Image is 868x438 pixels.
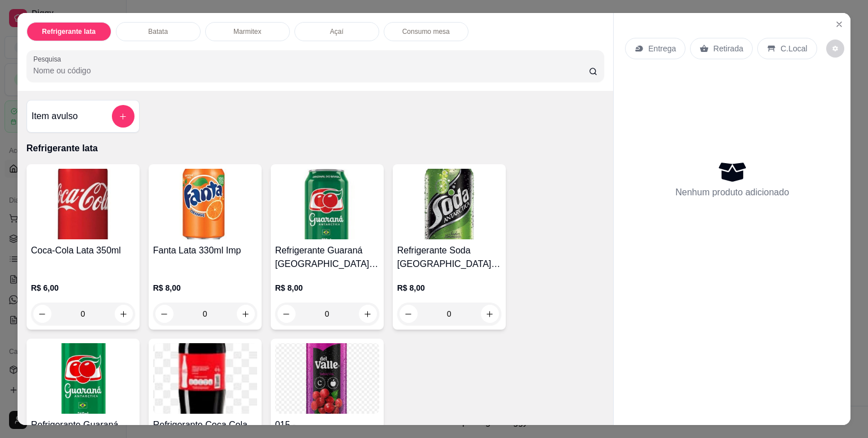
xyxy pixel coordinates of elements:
button: increase-product-quantity [481,305,499,323]
p: Entrega [648,43,676,54]
img: product-image [153,343,257,414]
h4: Refrigerante Soda [GEOGRAPHIC_DATA] Lata 350ml [397,244,501,271]
button: decrease-product-quantity [155,305,173,323]
h4: Coca-Cola Lata 350ml [31,244,135,257]
p: Refrigerante lata [42,27,96,36]
label: Pesquisa [33,54,65,64]
img: product-image [31,169,135,239]
p: R$ 6,00 [31,282,135,294]
img: product-image [31,343,135,414]
button: decrease-product-quantity [400,305,418,323]
h4: Refrigerante Guaraná [GEOGRAPHIC_DATA] Lata 350ml [275,244,379,271]
h4: Fanta Lata 330ml Imp [153,244,257,257]
button: add-separate-item [112,105,134,128]
p: Açaí [330,27,344,36]
img: product-image [153,169,257,239]
p: Nenhum produto adicionado [675,186,789,199]
p: Retirada [713,43,743,54]
img: product-image [275,343,379,414]
button: decrease-product-quantity [33,305,51,323]
img: product-image [397,169,501,239]
p: Refrigerante lata [27,142,605,155]
p: R$ 8,00 [275,282,379,294]
input: Pesquisa [33,65,589,76]
h4: Item avulso [32,109,78,123]
p: R$ 8,00 [153,282,257,294]
img: product-image [275,169,379,239]
button: increase-product-quantity [115,305,133,323]
p: Marmitex [233,27,261,36]
p: Consumo mesa [402,27,450,36]
button: increase-product-quantity [237,305,255,323]
p: R$ 8,00 [397,282,501,294]
button: decrease-product-quantity [826,40,844,58]
button: increase-product-quantity [359,305,377,323]
button: Close [830,15,848,33]
button: decrease-product-quantity [277,305,296,323]
p: C.Local [780,43,807,54]
p: Batata [148,27,168,36]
